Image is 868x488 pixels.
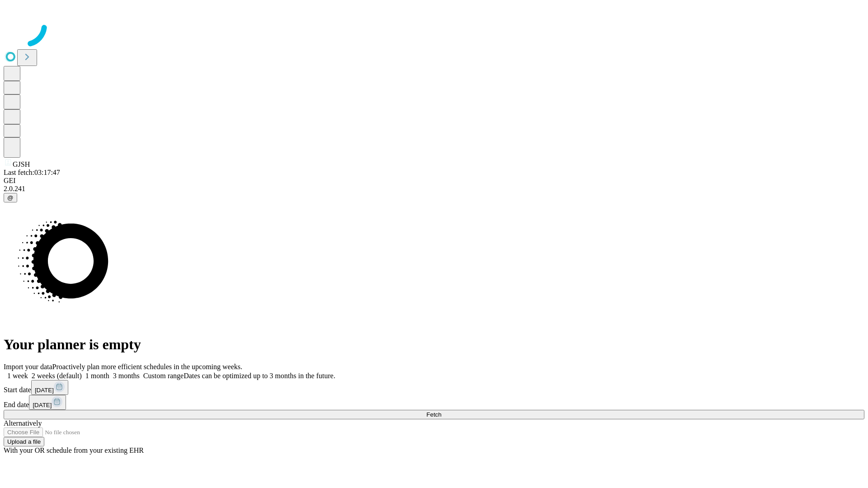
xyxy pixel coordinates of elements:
[4,169,60,176] span: Last fetch: 03:17:47
[113,372,140,380] span: 3 months
[29,395,66,410] button: [DATE]
[31,380,68,395] button: [DATE]
[4,193,17,202] button: @
[4,419,42,427] span: Alternatively
[4,177,864,185] div: GEI
[143,372,184,380] span: Custom range
[7,372,28,380] span: 1 week
[4,363,52,371] span: Import your data
[184,372,335,380] span: Dates can be optimized up to 3 months in the future.
[4,437,44,446] button: Upload a file
[32,372,82,380] span: 2 weeks (default)
[7,194,14,201] span: @
[13,160,30,168] span: GJSH
[4,336,864,353] h1: Your planner is empty
[33,402,52,408] span: [DATE]
[85,372,109,380] span: 1 month
[4,410,864,419] button: Fetch
[426,411,441,418] span: Fetch
[52,363,242,371] span: Proactively plan more efficient schedules in the upcoming weeks.
[4,395,864,410] div: End date
[4,380,864,395] div: Start date
[35,387,54,394] span: [DATE]
[4,185,864,193] div: 2.0.241
[4,446,144,454] span: With your OR schedule from your existing EHR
